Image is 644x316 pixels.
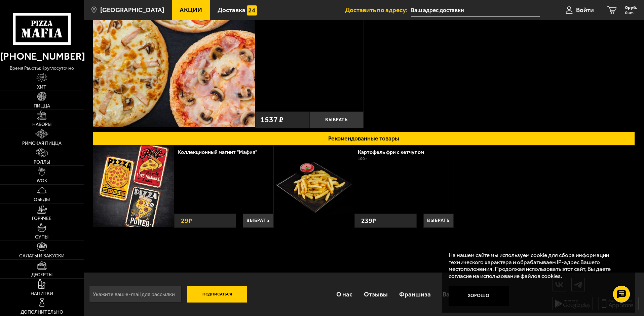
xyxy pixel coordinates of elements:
span: Пицца [34,104,50,108]
span: Обеды [34,197,50,202]
a: Франшиза [393,283,437,305]
span: Дополнительно [21,310,63,315]
input: Укажите ваш e-mail для рассылки [89,286,182,303]
span: Доставка [218,7,245,13]
span: 100 г [358,156,367,161]
button: Выбрать [243,214,273,228]
a: О нас [330,283,358,305]
a: Коллекционный магнит "Мафия" [178,149,264,155]
span: 0 шт. [625,11,637,15]
input: Ваш адрес доставки [411,4,540,17]
span: 1537 ₽ [260,116,283,124]
span: Супы [35,235,48,240]
p: На нашем сайте мы используем cookie для сбора информации технического характера и обрабатываем IP... [449,252,624,280]
span: Салаты и закуски [19,254,65,258]
span: Хит [37,85,46,90]
a: Картофель фри с кетчупом [358,149,431,155]
span: WOK [37,179,47,183]
span: Горячее [32,216,51,221]
span: Наборы [32,122,51,127]
span: Римская пицца [22,141,62,146]
strong: 239 ₽ [359,214,378,227]
strong: 29 ₽ [179,214,194,227]
button: Выбрать [309,112,364,128]
span: Акции [180,7,202,13]
span: Войти [576,7,594,13]
a: Вакансии [437,283,476,305]
button: Выбрать [423,214,454,228]
span: Роллы [34,160,50,165]
span: Напитки [31,291,53,296]
img: 15daf4d41897b9f0e9f617042186c801.svg [247,5,257,15]
button: Подписаться [187,286,248,303]
span: [GEOGRAPHIC_DATA] [100,7,164,13]
a: Отзывы [358,283,393,305]
button: Хорошо [449,286,509,306]
span: Доставить по адресу: [345,7,411,13]
span: 0 руб. [625,5,637,10]
button: Рекомендованные товары [93,132,635,146]
span: Десерты [31,273,52,277]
